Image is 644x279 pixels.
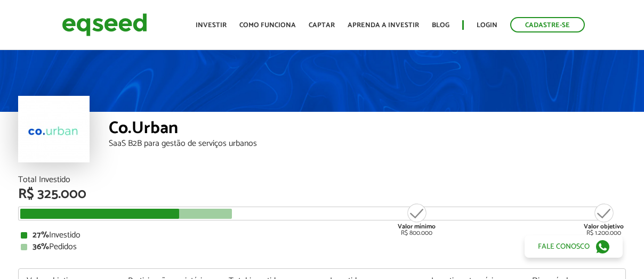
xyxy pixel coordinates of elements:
div: R$ 325.000 [18,187,626,201]
div: SaaS B2B para gestão de serviços urbanos [109,139,626,148]
a: Fale conosco [525,235,623,258]
div: Co.Urban [109,120,626,139]
a: Login [477,22,497,29]
strong: Valor objetivo [584,221,624,232]
a: Captar [309,22,335,29]
a: Cadastre-se [510,17,585,32]
strong: 36% [33,240,49,254]
a: Aprenda a investir [348,22,419,29]
a: Como funciona [239,22,296,29]
a: Investir [196,22,227,29]
div: Total Investido [18,176,626,184]
strong: 27% [33,228,49,242]
strong: Valor mínimo [398,221,436,232]
img: EqSeed [62,11,147,39]
a: Blog [432,22,449,29]
div: Pedidos [21,243,623,251]
div: R$ 1.200.000 [584,202,624,236]
div: R$ 800.000 [397,202,437,236]
div: Investido [21,231,623,240]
